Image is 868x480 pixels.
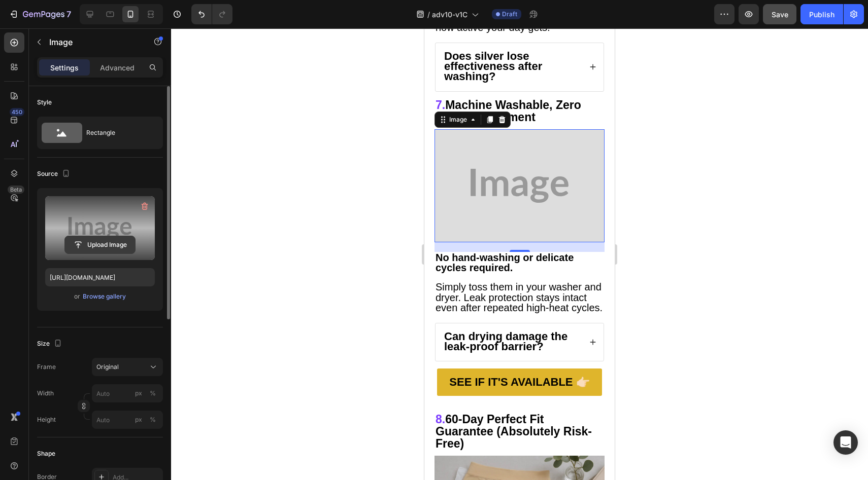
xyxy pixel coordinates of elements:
[37,167,72,181] div: Source
[50,62,79,73] p: Settings
[427,9,430,20] span: /
[833,430,858,455] div: Open Intercom Messenger
[86,121,148,144] div: Rectangle
[147,414,159,426] button: px
[150,415,156,424] div: %
[64,236,136,254] button: Upload Image
[66,8,71,20] p: 7
[100,62,135,73] p: Advanced
[147,387,159,399] button: px
[772,10,788,19] span: Save
[763,4,796,24] button: Save
[502,10,517,19] span: Draft
[37,337,64,351] div: Size
[191,4,232,24] div: Undo/Redo
[432,9,468,20] span: adv10-v1C
[132,387,145,399] button: %
[132,414,145,426] button: %
[135,389,142,398] div: px
[809,9,834,20] div: Publish
[8,186,24,194] div: Beta
[37,449,55,458] div: Shape
[37,389,54,398] label: Width
[92,384,163,402] input: px%
[10,108,24,116] div: 450
[424,28,615,480] iframe: Design area
[4,4,76,24] button: 7
[82,291,126,302] button: Browse gallery
[37,415,56,424] label: Height
[150,389,156,398] div: %
[96,362,119,372] span: Original
[92,411,163,429] input: px%
[45,268,155,286] input: https://example.com/image.jpg
[135,415,142,424] div: px
[37,362,56,372] label: Frame
[92,358,163,376] button: Original
[83,292,126,301] div: Browse gallery
[37,98,52,107] div: Style
[74,290,80,303] span: or
[800,4,843,24] button: Publish
[49,36,136,48] p: Image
